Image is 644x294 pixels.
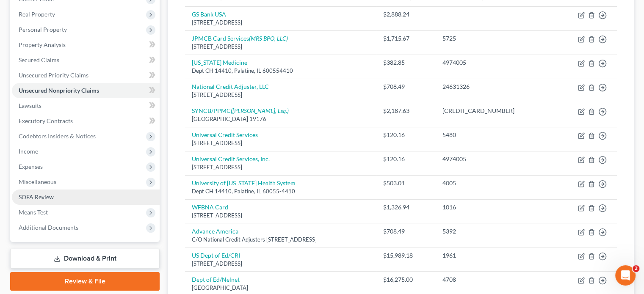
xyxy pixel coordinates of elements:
div: $1,326.94 [383,203,429,212]
div: 5392 [442,227,547,236]
span: Means Test [19,209,48,216]
i: ([PERSON_NAME], Esq.) [231,107,289,114]
span: Lawsuits [19,102,41,109]
span: Property Analysis [19,41,66,48]
div: Dept CH 14410, Palatine, IL 600554410 [192,67,369,75]
span: Real Property [19,11,55,18]
div: $2,888.24 [383,10,429,19]
div: Dept CH 14410, Palatine, IL 60055-4410 [192,187,369,195]
div: [STREET_ADDRESS] [192,43,369,51]
a: Executory Contracts [12,113,160,129]
a: Universal Credit Services [192,131,258,138]
div: [CREDIT_CARD_NUMBER] [442,107,547,115]
div: [STREET_ADDRESS] [192,260,369,268]
div: $708.49 [383,82,429,91]
a: SOFA Review [12,190,160,205]
i: (MRS BPO, LLC) [249,35,288,42]
div: 4974005 [442,58,547,67]
div: 4708 [442,275,547,284]
span: Codebtors Insiders & Notices [19,132,96,140]
div: $120.16 [383,131,429,139]
div: [STREET_ADDRESS] [192,139,369,147]
span: Personal Property [19,26,67,33]
div: 4974005 [442,155,547,163]
div: 5480 [442,131,547,139]
span: Miscellaneous [19,178,56,185]
div: 24631326 [442,82,547,91]
a: SYNCB/PPMC([PERSON_NAME], Esq.) [192,107,289,114]
a: [US_STATE] Medicine [192,59,247,66]
a: Property Analysis [12,37,160,52]
div: [STREET_ADDRESS] [192,19,369,27]
span: Unsecured Priority Claims [19,71,88,79]
a: National Credit Adjuster, LLC [192,83,269,90]
a: GS Bank USA [192,11,226,18]
a: JPMCB Card Services(MRS BPO, LLC) [192,35,288,42]
span: SOFA Review [19,193,54,201]
a: Review & File [10,272,160,291]
div: $1,715.67 [383,34,429,43]
a: Unsecured Nonpriority Claims [12,83,160,98]
a: Secured Claims [12,52,160,68]
a: Unsecured Priority Claims [12,68,160,83]
div: $120.16 [383,155,429,163]
a: Lawsuits [12,98,160,113]
a: Dept of Ed/Nelnet [192,276,240,283]
div: $503.01 [383,179,429,187]
div: $16,275.00 [383,275,429,284]
div: [STREET_ADDRESS] [192,163,369,171]
div: $382.85 [383,58,429,67]
a: University of [US_STATE] Health System [192,179,296,187]
span: Executory Contracts [19,117,73,124]
a: Download & Print [10,249,160,269]
span: Unsecured Nonpriority Claims [19,87,99,94]
div: 5725 [442,34,547,43]
a: US Dept of Ed/CRI [192,252,240,259]
div: $708.49 [383,227,429,236]
div: 1961 [442,251,547,260]
span: Expenses [19,163,43,170]
span: Income [19,148,38,155]
a: WFBNA Card [192,203,228,211]
div: [GEOGRAPHIC_DATA] 19176 [192,115,369,123]
div: [STREET_ADDRESS] [192,212,369,220]
iframe: Intercom live chat [615,265,636,286]
span: 2 [633,265,639,272]
div: $2,187.63 [383,107,429,115]
div: 4005 [442,179,547,187]
div: [STREET_ADDRESS] [192,91,369,99]
span: Secured Claims [19,56,59,63]
a: Universal Credit Services, Inc. [192,155,270,162]
span: Additional Documents [19,224,78,231]
div: $15,989.18 [383,251,429,260]
div: 1016 [442,203,547,212]
div: [GEOGRAPHIC_DATA] [192,284,369,292]
div: C/O National Credit Adjusters [STREET_ADDRESS] [192,236,369,244]
a: Advance America [192,228,238,235]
